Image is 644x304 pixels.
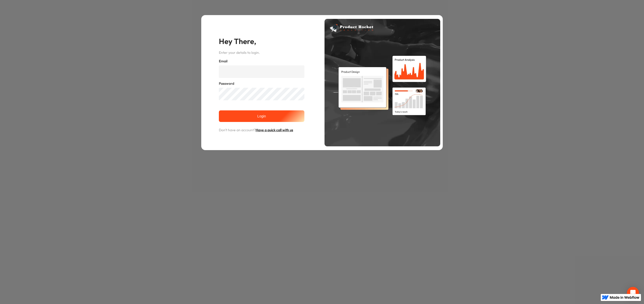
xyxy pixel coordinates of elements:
[610,296,639,299] img: Made in Webflow
[219,50,304,56] p: Enter your details to login.
[256,128,293,132] a: Have a quick call with us
[325,19,440,146] img: Product Rocket Consulting pop-up image
[627,287,639,299] div: Open Intercom Messenger
[219,80,304,86] label: Password
[219,35,304,47] h2: Hey There,
[219,58,304,64] label: Email
[219,127,293,133] span: Don't have an account?
[219,110,304,122] input: Login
